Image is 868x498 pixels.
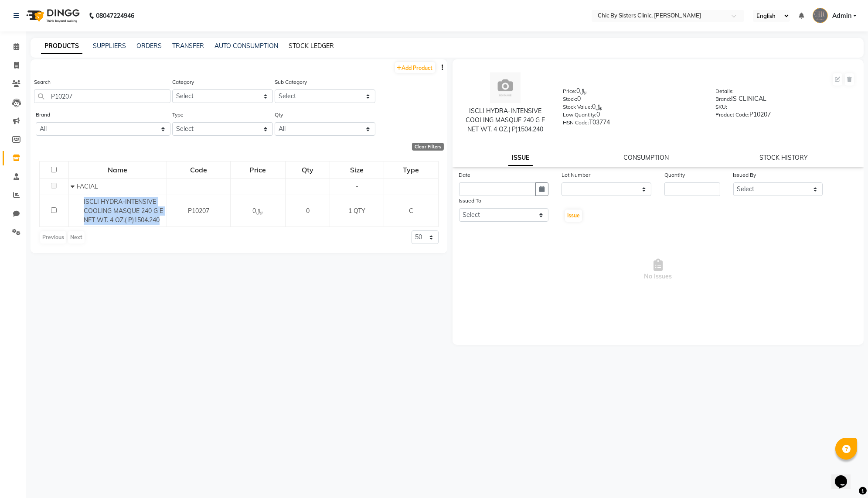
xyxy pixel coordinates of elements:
div: Size [330,162,383,178]
span: Issue [567,212,580,219]
a: SUPPLIERS [93,42,126,50]
img: avatar [490,72,521,103]
div: Name [69,162,166,178]
a: Add Product [395,62,435,73]
input: Search by product name or code [34,89,170,103]
label: Qty [275,111,283,119]
img: Admin [813,8,828,23]
span: 0 [306,207,310,215]
label: SKU: [715,103,727,111]
div: 0 [563,94,702,106]
label: Price: [563,87,576,95]
a: ORDERS [136,42,162,50]
div: Clear Filters [412,143,444,151]
a: CONSUMPTION [623,154,669,161]
label: Date [459,171,471,179]
label: Brand: [715,95,731,103]
label: Low Quantity: [563,111,596,119]
div: Qty [286,162,329,178]
span: C [409,207,413,215]
img: logo [22,3,82,28]
a: PRODUCTS [41,38,82,54]
span: ﷼0 [252,207,263,215]
label: Details: [715,87,734,95]
label: Search [34,78,51,86]
a: TRANSFER [172,42,204,50]
span: 1 QTY [348,207,365,215]
div: IS CLINICAL [715,94,855,106]
label: Category [172,78,194,86]
button: Issue [565,210,582,222]
div: ﷼0 [563,102,702,114]
span: No Issues [459,226,858,313]
label: Stock: [563,95,577,103]
div: P10207 [715,110,855,122]
div: Type [385,162,437,178]
label: Brand [36,111,50,119]
label: Issued To [459,197,482,205]
div: Code [167,162,230,178]
label: Type [172,111,184,119]
label: Sub Category [275,78,307,86]
span: ISCLI HYDRA-INTENSIVE COOLING MASQUE 240 G E NET WT. 4 OZ.( P)1504.240 [84,198,163,224]
span: FACIAL [77,182,98,190]
b: 08047224946 [96,3,134,28]
div: Price [231,162,285,178]
span: Collapse Row [71,182,77,190]
label: Quantity [664,171,685,179]
span: P10207 [188,207,209,215]
label: HSN Code: [563,119,589,127]
a: AUTO CONSUMPTION [214,42,278,50]
a: STOCK LEDGER [289,42,334,50]
a: ISSUE [508,150,533,166]
label: Lot Number [562,171,590,179]
div: 0 [563,110,702,122]
span: - [356,182,358,190]
div: ﷼0 [563,86,702,99]
a: STOCK HISTORY [759,154,808,161]
label: Stock Value: [563,103,592,111]
label: Issued By [733,171,756,179]
div: T03774 [563,118,702,130]
iframe: chat widget [831,463,859,489]
div: ISCLI HYDRA-INTENSIVE COOLING MASQUE 240 G E NET WT. 4 OZ.( P)1504.240 [461,106,550,134]
span: Admin [832,11,851,21]
label: Product Code: [715,111,749,119]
